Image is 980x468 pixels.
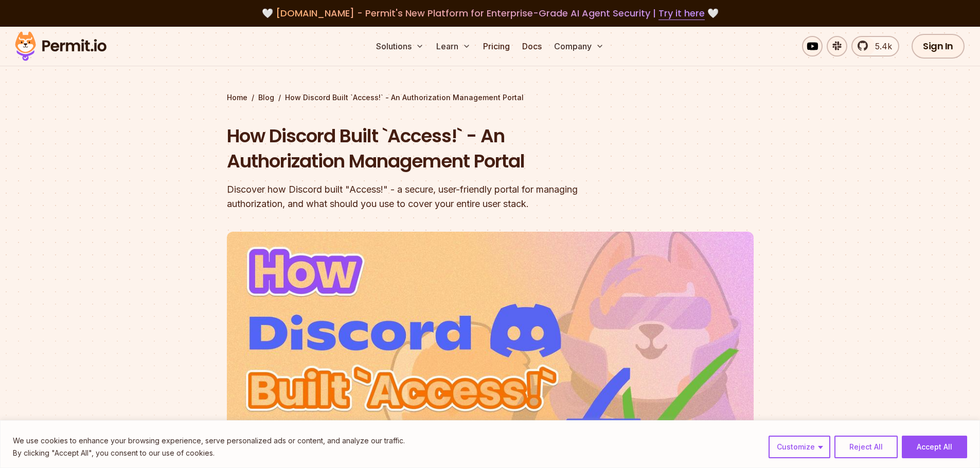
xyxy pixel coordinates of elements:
div: Discover how Discord built "Access!" - a secure, user-friendly portal for managing authorization,... [227,182,622,211]
div: 🤍 🤍 [25,6,955,21]
span: [DOMAIN_NAME] - Permit's New Platform for Enterprise-Grade AI Agent Security | [276,7,705,20]
button: Company [550,36,608,57]
img: Permit logo [10,29,111,64]
span: 5.4k [869,40,892,52]
a: Blog [258,92,274,103]
a: Try it here [658,7,705,20]
button: Accept All [902,436,967,458]
button: Learn [432,36,475,57]
button: Reject All [834,436,898,458]
a: Docs [518,36,546,57]
button: Solutions [372,36,428,57]
a: Home [227,92,247,103]
p: We use cookies to enhance your browsing experience, serve personalized ads or content, and analyz... [13,435,405,447]
a: Pricing [479,36,514,57]
a: 5.4k [851,36,899,57]
p: By clicking "Accept All", you consent to our use of cookies. [13,447,405,459]
h1: How Discord Built `Access!` - An Authorization Management Portal [227,123,622,174]
a: Sign In [912,34,965,59]
div: / / [227,92,754,103]
button: Customize [769,436,830,458]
